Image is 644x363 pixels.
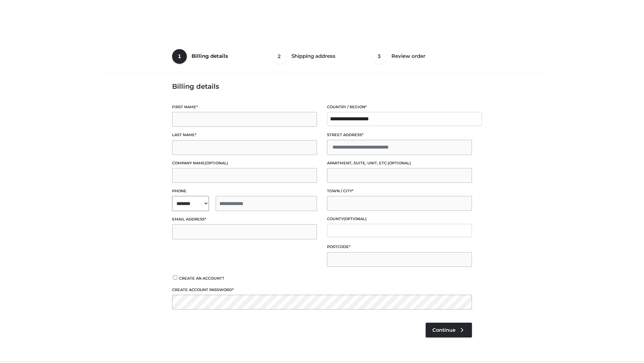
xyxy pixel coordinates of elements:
input: Create an account? [172,275,178,280]
label: Street address [327,132,472,138]
label: Postcode [327,244,472,250]
label: County [327,216,472,222]
span: (optional) [343,216,367,221]
span: 2 [272,49,287,64]
span: Create an account? [179,276,224,281]
label: Email address [172,216,317,223]
label: Last name [172,132,317,138]
span: Shipping address [291,53,335,59]
span: Review order [391,53,425,59]
span: Billing details [192,53,228,59]
label: First name [172,104,317,110]
label: Country / Region [327,104,472,110]
span: Continue [432,327,455,333]
h3: Billing details [172,82,472,90]
label: Town / City [327,188,472,194]
label: Company name [172,160,317,166]
span: (optional) [205,161,228,165]
label: Apartment, suite, unit, etc. [327,160,472,166]
a: Continue [426,323,472,337]
span: (optional) [388,161,411,165]
span: 1 [172,49,187,64]
label: Phone [172,188,317,194]
span: 3 [372,49,387,64]
label: Create account password [172,287,472,293]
